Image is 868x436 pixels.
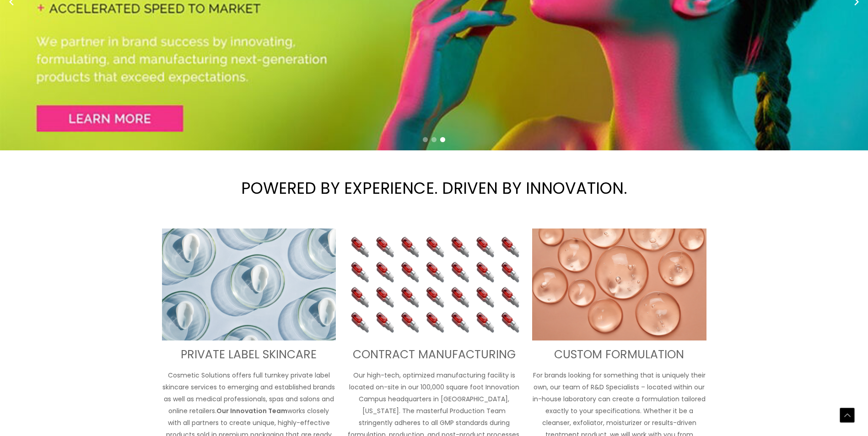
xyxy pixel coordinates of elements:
span: Go to slide 3 [440,137,445,142]
h3: CONTRACT MANUFACTURING [347,347,521,362]
img: Contract Manufacturing [347,229,521,341]
span: Go to slide 2 [431,137,437,142]
img: Custom Formulation [532,229,706,341]
img: turnkey private label skincare [162,229,336,341]
span: Go to slide 1 [423,137,428,142]
h3: PRIVATE LABEL SKINCARE [162,347,336,362]
h3: CUSTOM FORMULATION [532,347,706,362]
strong: Our Innovation Team [216,406,287,415]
